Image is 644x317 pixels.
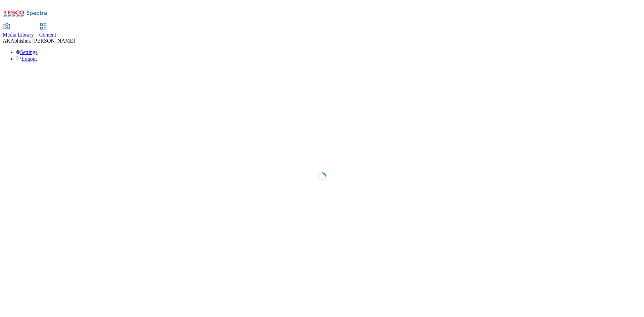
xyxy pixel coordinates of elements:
a: Logout [16,56,37,62]
a: Settings [16,49,38,55]
a: Content [39,24,56,38]
span: AK [3,38,10,44]
a: Media Library [3,24,34,38]
span: Content [39,32,56,38]
span: Media Library [3,32,34,38]
span: Abhishek [PERSON_NAME] [10,38,75,44]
